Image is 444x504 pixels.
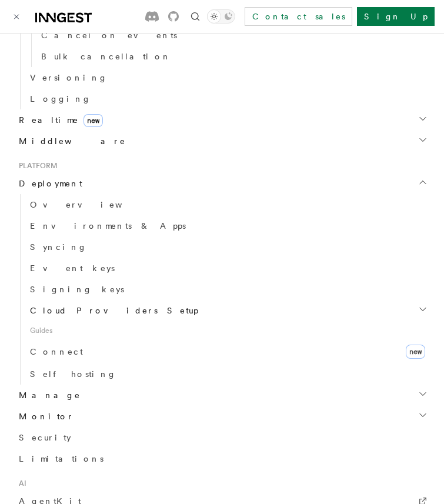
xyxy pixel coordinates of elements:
[25,363,430,385] a: Self hosting
[41,52,171,61] span: Bulk cancellation
[25,88,430,109] a: Logging
[14,410,74,422] span: Monitor
[30,369,116,379] span: Self hosting
[25,215,430,236] a: Environments & Apps
[14,131,430,152] button: Middleware
[30,242,87,252] span: Syncing
[30,347,83,356] span: Connect
[357,7,435,26] a: Sign Up
[14,406,430,427] button: Monitor
[14,389,81,401] span: Manage
[25,300,430,321] button: Cloud Providers Setup
[14,178,82,189] span: Deployment
[30,73,108,82] span: Versioning
[19,433,71,442] span: Security
[19,454,104,463] span: Limitations
[14,109,430,131] button: Realtimenew
[36,46,430,67] a: Bulk cancellation
[25,258,430,279] a: Event keys
[207,9,235,24] button: Toggle dark mode
[30,94,91,104] span: Logging
[84,114,103,127] span: new
[25,194,430,215] a: Overview
[25,321,430,340] span: Guides
[25,305,198,316] span: Cloud Providers Setup
[30,263,115,273] span: Event keys
[25,279,430,300] a: Signing keys
[14,194,430,385] div: Deployment
[14,135,126,147] span: Middleware
[36,25,430,46] a: Cancel on events
[25,67,430,88] a: Versioning
[14,114,103,126] span: Realtime
[14,173,430,194] button: Deployment
[188,9,202,24] button: Find something...
[30,200,151,209] span: Overview
[41,31,177,40] span: Cancel on events
[25,340,430,363] a: Connectnew
[30,221,186,231] span: Environments & Apps
[245,7,352,26] a: Contact sales
[9,9,24,24] button: Toggle navigation
[30,285,124,294] span: Signing keys
[14,479,26,488] span: AI
[14,448,430,469] a: Limitations
[406,345,425,359] span: new
[14,385,430,406] button: Manage
[25,236,430,258] a: Syncing
[14,427,430,448] a: Security
[14,161,58,171] span: Platform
